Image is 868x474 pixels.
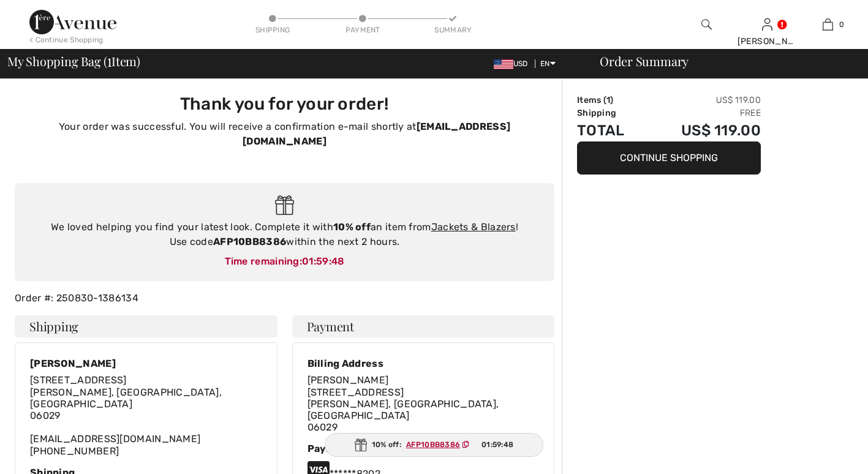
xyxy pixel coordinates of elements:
p: Your order was successful. You will receive a confirmation e-mail shortly at [22,119,547,149]
span: 01:59:48 [302,255,344,267]
a: Jackets & Blazers [431,221,516,233]
div: Summary [434,24,471,36]
span: 0 [839,19,844,30]
img: My Info [762,17,772,32]
div: Payment [308,443,540,454]
span: [STREET_ADDRESS] [PERSON_NAME], [GEOGRAPHIC_DATA], [GEOGRAPHIC_DATA] 06029 [308,386,499,434]
td: US$ 119.00 [646,119,761,141]
div: We loved helping you find your latest look. Complete it with an item from ! Use code within the n... [27,220,542,249]
div: Order #: 250830-1386134 [7,291,562,306]
div: [PERSON_NAME] [30,358,262,369]
span: 01:59:48 [481,439,513,450]
span: USD [494,59,533,68]
a: Sign In [762,18,772,30]
strong: [EMAIL_ADDRESS][DOMAIN_NAME] [243,121,510,147]
h3: Thank you for your order! [22,94,547,115]
ins: AFP10BB8386 [406,440,460,449]
td: Total [577,119,646,141]
div: Billing Address [308,358,540,369]
strong: AFP10BB8386 [213,236,286,247]
div: 10% off: [325,433,544,457]
div: Order Summary [585,55,861,67]
td: Items ( ) [577,94,646,107]
span: 1 [606,95,610,105]
span: [PERSON_NAME] [308,374,389,386]
span: 1 [107,52,111,68]
img: Gift.svg [355,438,367,451]
strong: 10% off [333,221,371,233]
div: Payment [344,24,381,36]
img: 1ère Avenue [29,10,116,34]
h4: Payment [292,315,555,337]
div: [EMAIL_ADDRESS][DOMAIN_NAME] [PHONE_NUMBER] [30,374,262,456]
img: Gift.svg [275,195,294,216]
div: Shipping [254,24,291,36]
div: < Continue Shopping [29,34,104,45]
img: US Dollar [494,59,513,69]
button: Continue Shopping [577,141,761,175]
div: [PERSON_NAME] [738,35,797,48]
a: 0 [798,17,858,32]
span: EN [540,59,556,68]
td: Shipping [577,107,646,119]
img: search the website [701,17,712,32]
span: [STREET_ADDRESS] [PERSON_NAME], [GEOGRAPHIC_DATA], [GEOGRAPHIC_DATA] 06029 [30,374,222,421]
td: US$ 119.00 [646,94,761,107]
h4: Shipping [15,315,277,337]
img: My Bag [823,17,833,32]
div: Time remaining: [27,254,542,269]
td: Free [646,107,761,119]
span: My Shopping Bag ( Item) [7,55,140,67]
